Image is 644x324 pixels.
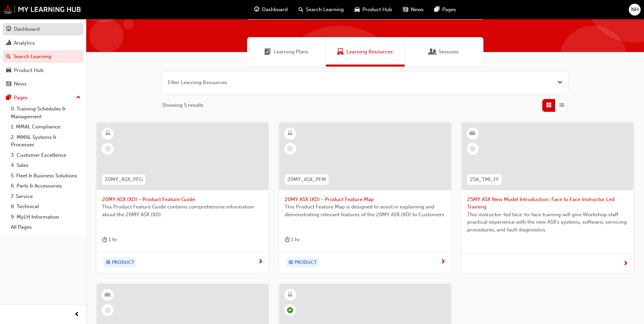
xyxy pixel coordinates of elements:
span: duration-icon [102,235,107,244]
span: Search Learning [306,6,344,14]
span: List [559,101,564,109]
a: Product Hub [3,64,84,77]
span: pages-icon [434,5,439,14]
button: Pages [3,92,84,104]
span: Learning Plans [264,48,271,56]
span: 20MY ASX (XD) - Product Feature Map [285,196,446,203]
span: Sessions [439,48,459,56]
span: 20MY ASX (XD) - Product Feature Guide [102,196,263,203]
a: Dashboard [3,23,84,35]
span: prev-icon [74,310,79,319]
a: Learning PlansLearning Plans [247,37,326,67]
a: Analytics [3,37,84,49]
span: This Product Feature Map is designed to assist in explaining and demonstrating relevant features ... [285,203,446,218]
span: pages-icon [6,95,11,101]
span: NH [631,6,639,14]
a: 6. Parts & Accessories [8,181,84,191]
img: mmal [3,5,81,14]
span: next-icon [623,261,628,267]
a: 8. Technical [8,201,84,212]
span: PRODUCT [294,259,317,267]
span: news-icon [403,5,408,14]
span: Grid [546,101,551,109]
span: News [411,6,424,14]
span: 25MY ASX New Model Introduction: Face to Face Instructor Led Training [467,196,628,211]
span: learningRecordVerb_PASS-icon [287,307,293,313]
span: This instructor-led face-to-face training will give Workshop staff practical experience with the ... [467,211,628,234]
a: SessionsSessions [405,37,483,67]
div: News [14,80,27,88]
a: 2. MMAL Systems & Processes [8,132,84,150]
span: next-icon [258,259,263,265]
a: 9. MyLH Information [8,212,84,222]
span: Dashboard [262,6,288,14]
div: Product Hub [14,67,44,74]
span: This Product Feature Guide contains comprehensive information about the 20MY ASX (XD). [102,203,263,218]
a: 5. Fleet & Business Solutions [8,171,84,181]
span: up-icon [76,93,81,102]
a: 3. Customer Excellence [8,150,84,160]
span: learningResourceType_ELEARNING-icon [288,291,292,299]
a: 20MY_ASX_PFM20MY ASX (XD) - Product Feature MapThis Product Feature Map is designed to assist in ... [279,123,451,273]
span: guage-icon [6,26,11,32]
span: duration-icon [285,235,290,244]
span: 20MY_ASX_PFG [105,176,143,183]
span: Learning Resources [337,48,344,56]
a: News [3,78,84,90]
button: DashboardAnalyticsSearch LearningProduct HubNews [3,22,84,92]
a: 20MY_ASX_PFG20MY ASX (XD) - Product Feature GuideThis Product Feature Guide contains comprehensiv... [97,123,268,273]
a: car-iconProduct Hub [349,3,398,17]
a: 1. MMAL Compliance [8,122,84,132]
span: news-icon [6,81,11,87]
button: NH [629,4,641,16]
span: Sessions [429,48,436,56]
span: learningResourceType_ELEARNING-icon [105,129,110,138]
span: target-icon [106,258,111,267]
a: guage-iconDashboard [249,3,293,17]
a: All Pages [8,222,84,232]
span: Pages [442,6,456,14]
div: Analytics [14,39,35,47]
span: guage-icon [254,5,259,14]
span: Learning Resources [347,48,393,56]
span: PRODUCT [112,259,134,267]
span: Product Hub [362,6,392,14]
div: Pages [14,94,28,102]
span: target-icon [288,258,293,267]
span: learningResourceType_ELEARNING-icon [288,129,292,138]
span: car-icon [355,5,360,14]
span: car-icon [6,68,11,74]
div: 1 hr [285,235,300,244]
span: learningRecordVerb_NONE-icon [287,146,293,152]
button: Open the filter [557,79,563,86]
span: 20MY_ASX_PFM [287,176,326,183]
div: 1 hr [102,235,117,244]
a: search-iconSearch Learning [293,3,349,17]
span: learningRecordVerb_NONE-icon [470,146,476,152]
span: learningRecordVerb_NONE-icon [105,146,111,152]
span: search-icon [6,54,11,60]
span: Learning Plans [274,48,308,56]
a: news-iconNews [398,3,429,17]
span: Showing 5 results [162,101,204,109]
span: next-icon [440,259,446,265]
a: 7. Service [8,191,84,202]
span: learningResourceType_INSTRUCTOR_LED-icon [105,291,110,299]
a: Search Learning [3,50,84,63]
a: 0. Training Schedules & Management [8,104,84,122]
span: 25A_TMI_FF [470,176,499,183]
span: chart-icon [6,40,11,46]
span: learningRecordVerb_NONE-icon [105,307,111,313]
a: pages-iconPages [429,3,461,17]
span: learningResourceType_INSTRUCTOR_LED-icon [470,129,475,138]
a: Learning ResourcesLearning Resources [326,37,405,67]
div: Dashboard [14,25,40,33]
a: 4. Sales [8,160,84,171]
span: search-icon [299,5,303,14]
a: 25A_TMI_FF25MY ASX New Model Introduction: Face to Face Instructor Led TrainingThis instructor-le... [462,123,634,273]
